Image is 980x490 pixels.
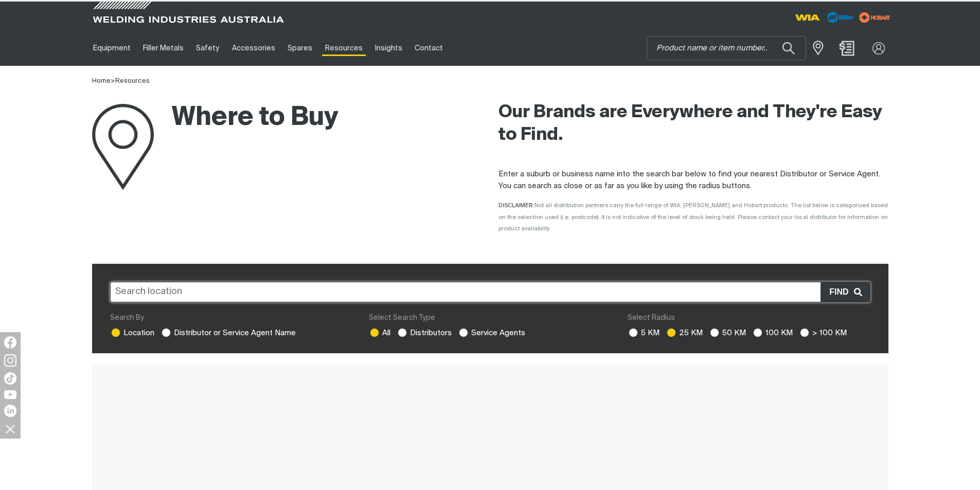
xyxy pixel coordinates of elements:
[137,30,190,66] a: Filler Metals
[281,30,318,66] a: Spares
[4,354,16,367] img: Instagram
[369,30,408,66] a: Insights
[369,313,611,323] div: Select Search Type
[709,329,746,337] label: 50 KM
[369,329,390,337] label: All
[771,36,806,60] button: Search products
[829,285,853,299] span: Find
[498,203,888,231] span: Not all distribution partners carry the full range of WIA, [PERSON_NAME] and Hobart products. The...
[498,169,888,192] p: Enter a suburb or business name into the search bar below to find your nearest Distributor or Ser...
[161,329,296,337] label: Distributor or Service Agent Name
[115,78,150,84] a: Resources
[110,313,352,323] div: Search By
[408,30,449,66] a: Contact
[498,101,888,147] h2: Our Brands are Everywhere and They're Easy to Find.
[4,390,16,399] img: YouTube
[397,329,452,337] label: Distributors
[647,37,806,60] input: Product name or item number...
[458,329,525,337] label: Service Agents
[190,30,225,66] a: Safety
[111,78,115,84] span: >
[628,313,870,323] div: Select Radius
[87,30,137,66] a: Equipment
[87,30,692,66] nav: Main
[799,329,847,337] label: > 100 KM
[92,101,338,135] h1: Where to Buy
[628,329,660,337] label: 5 KM
[821,282,869,302] button: Find
[110,282,870,302] input: Search location
[318,30,368,66] a: Resources
[498,203,888,231] span: DISCLAIMER:
[2,420,19,438] img: hide socials
[752,329,793,337] label: 100 KM
[4,336,16,349] img: Facebook
[856,10,894,25] img: miller
[110,329,154,337] label: Location
[226,30,281,66] a: Accessories
[839,42,855,55] a: Shopping cart (0 product(s))
[4,372,16,385] img: TikTok
[4,405,16,417] img: LinkedIn
[666,329,703,337] label: 25 KM
[92,78,111,84] a: Home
